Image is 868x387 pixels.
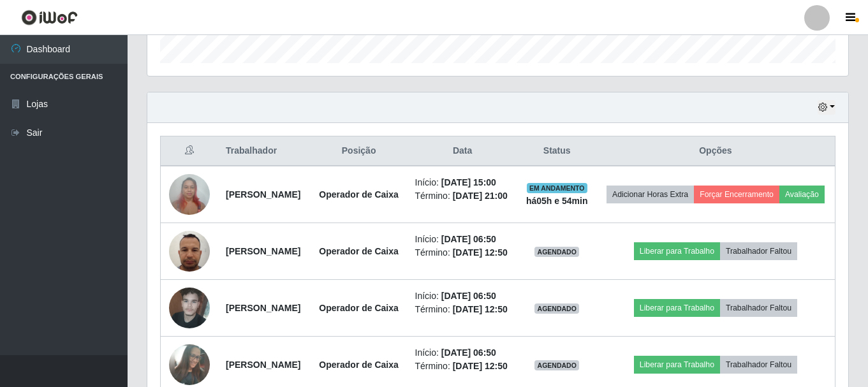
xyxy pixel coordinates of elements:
li: Início: [415,233,510,246]
time: [DATE] 12:50 [453,304,508,314]
strong: Operador de Caixa [319,303,399,313]
strong: [PERSON_NAME] [226,303,300,313]
img: 1717609421755.jpeg [169,281,210,335]
button: Trabalhador Faltou [720,356,797,374]
strong: Operador de Caixa [319,360,399,370]
button: Liberar para Trabalho [634,356,720,374]
time: [DATE] 12:50 [453,247,508,258]
li: Término: [415,303,510,316]
time: [DATE] 06:50 [441,234,496,244]
strong: [PERSON_NAME] [226,246,300,256]
th: Trabalhador [218,136,311,166]
time: [DATE] 21:00 [453,191,508,201]
img: CoreUI Logo [21,10,78,26]
strong: Operador de Caixa [319,246,399,256]
button: Trabalhador Faltou [720,242,797,260]
button: Forçar Encerramento [694,186,779,203]
li: Início: [415,289,510,303]
span: AGENDADO [534,360,579,370]
th: Data [408,136,518,166]
li: Início: [415,176,510,189]
button: Trabalhador Faltou [720,299,797,317]
strong: há 05 h e 54 min [526,196,588,206]
strong: [PERSON_NAME] [226,360,300,370]
time: [DATE] 15:00 [441,177,496,187]
li: Término: [415,189,510,203]
button: Adicionar Horas Extra [607,186,694,203]
span: AGENDADO [534,303,579,314]
th: Posição [311,136,408,166]
li: Término: [415,246,510,259]
strong: Operador de Caixa [319,189,399,200]
time: [DATE] 06:50 [441,291,496,301]
th: Opções [596,136,835,166]
li: Início: [415,346,510,360]
img: 1722880664865.jpeg [169,167,210,221]
button: Liberar para Trabalho [634,299,720,317]
time: [DATE] 06:50 [441,347,496,358]
button: Liberar para Trabalho [634,242,720,260]
strong: [PERSON_NAME] [226,189,300,200]
button: Avaliação [779,186,825,203]
time: [DATE] 12:50 [453,361,508,371]
span: AGENDADO [534,247,579,257]
span: EM ANDAMENTO [527,183,587,193]
th: Status [518,136,596,166]
img: 1701473418754.jpeg [169,224,210,278]
li: Término: [415,360,510,373]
